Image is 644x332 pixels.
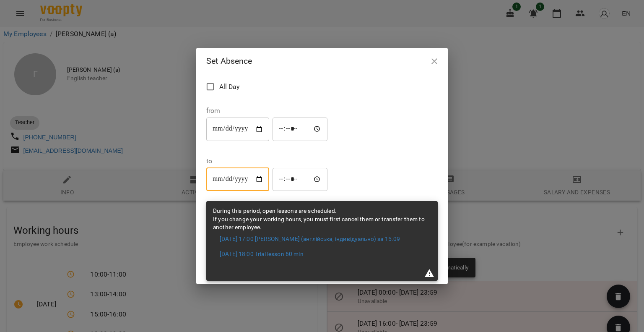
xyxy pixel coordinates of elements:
label: to [206,158,327,165]
a: [DATE] 17:00 [PERSON_NAME] (англійська, індивідуально) за 15.09 [220,235,400,243]
h2: Set Absence [206,55,438,68]
span: All Day [219,82,240,92]
label: from [206,107,327,114]
span: During this period, open lessons are scheduled. If you change your working hours, you must first ... [213,207,425,230]
a: [DATE] 18:00 Trial lesson 60 min [220,250,304,259]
